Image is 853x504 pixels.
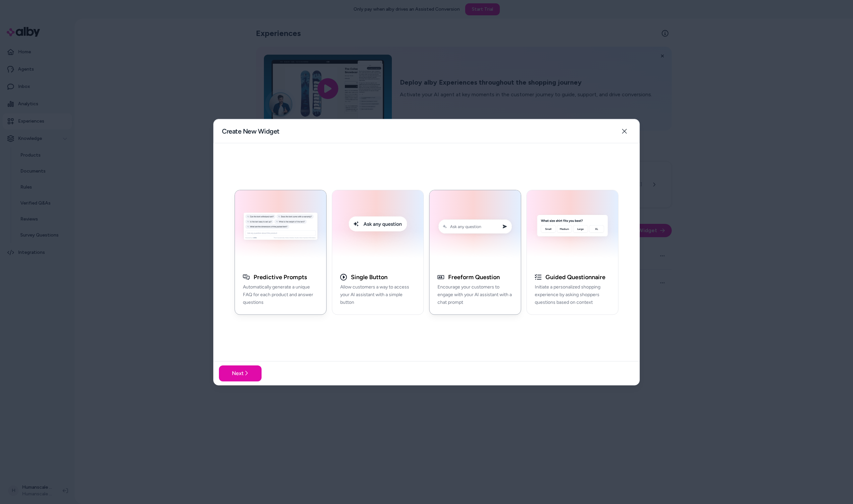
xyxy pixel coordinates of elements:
h3: Freeform Question [448,273,500,281]
button: Single Button Embed ExampleSingle ButtonAllow customers a way to access your AI assistant with a ... [332,190,424,314]
p: Initiate a personalized shopping experience by asking shoppers questions based on context [535,283,610,306]
button: Next [219,365,262,381]
img: Single Button Embed Example [336,194,420,261]
p: Automatically generate a unique FAQ for each product and answer questions [243,283,318,306]
p: Encourage your customers to engage with your AI assistant with a chat prompt [437,283,513,306]
button: AI Initial Question ExampleGuided QuestionnaireInitiate a personalized shopping experience by ask... [526,190,618,314]
img: Generative Q&A Example [239,194,322,261]
h3: Guided Questionnaire [545,273,605,281]
img: Conversation Prompt Example [433,194,517,261]
p: Allow customers a way to access your AI assistant with a simple button [340,283,416,306]
h3: Predictive Prompts [254,273,307,281]
button: Conversation Prompt ExampleFreeform QuestionEncourage your customers to engage with your AI assis... [429,190,521,314]
h2: Create New Widget [222,127,280,136]
h3: Single Button [351,273,388,281]
button: Generative Q&A ExamplePredictive PromptsAutomatically generate a unique FAQ for each product and ... [235,190,327,314]
img: AI Initial Question Example [531,194,614,261]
